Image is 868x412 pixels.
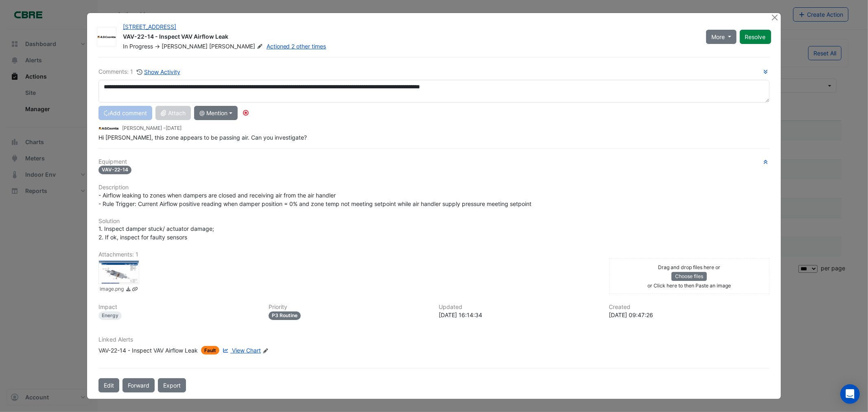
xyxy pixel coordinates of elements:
[439,304,599,311] h6: Updated
[609,304,770,311] h6: Created
[98,251,769,258] h6: Attachments: 1
[98,311,122,320] div: Energy
[647,283,731,289] small: or Click here to then Paste an image
[162,43,208,50] span: [PERSON_NAME]
[98,336,769,343] h6: Linked Alerts
[98,67,181,77] div: Comments: 1
[123,33,696,42] div: VAV-22-14 - Inspect VAV Airflow Leak
[771,13,779,22] button: Close
[98,260,139,284] div: image.png
[711,33,725,41] span: More
[98,184,769,191] h6: Description
[221,346,261,355] a: View Chart
[98,158,769,165] h6: Equipment
[671,272,707,281] button: Choose files
[122,125,181,132] small: [PERSON_NAME] -
[439,311,599,319] div: [DATE] 16:14:34
[269,311,301,320] div: P3 Routine
[609,311,770,319] div: [DATE] 09:47:26
[98,192,531,207] span: - Airflow leaking to zones when dampers are closed and receiving air from the air handler - Rule ...
[166,125,181,131] span: 2025-08-14 16:14:34
[209,42,265,50] span: [PERSON_NAME]
[98,378,119,392] button: Edit
[136,67,181,77] button: Show Activity
[123,23,176,30] a: [STREET_ADDRESS]
[740,30,771,44] button: Resolve
[98,166,131,174] span: VAV-22-14
[98,218,769,225] h6: Solution
[158,378,186,392] a: Export
[98,124,119,133] img: AG Coombs
[125,285,131,294] a: Download
[269,304,429,311] h6: Priority
[123,43,153,50] span: In Progress
[98,134,307,141] span: Hi [PERSON_NAME], this zone appears to be passing air. Can you investigate?
[267,43,326,50] a: Actioned 2 other times
[132,285,138,294] a: Copy link to clipboard
[98,346,198,355] div: VAV-22-14 - Inspect VAV Airflow Leak
[201,346,219,355] span: Fault
[840,384,860,404] div: Open Intercom Messenger
[262,348,269,354] fa-icon: Edit Linked Alerts
[98,304,259,311] h6: Impact
[100,285,124,294] small: image.png
[155,43,160,50] span: ->
[98,225,214,241] span: 1. Inspect damper stuck/ actuator damage; 2. If ok, inspect for faulty sensors
[242,109,249,116] div: Tooltip anchor
[97,33,116,41] img: AG Coombs
[232,347,261,354] span: View Chart
[122,378,155,392] button: Forward
[706,30,737,44] button: More
[194,106,238,120] button: @ Mention
[658,264,720,270] small: Drag and drop files here or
